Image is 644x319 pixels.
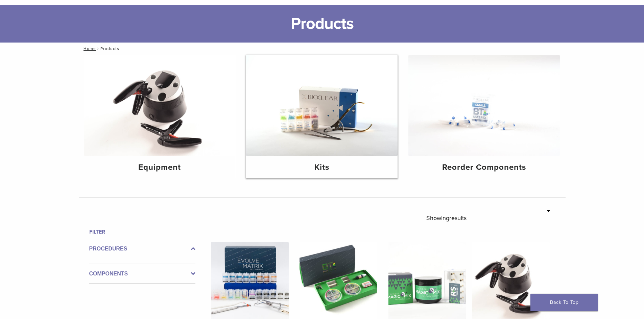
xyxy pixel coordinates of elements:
[530,294,598,311] a: Back To Top
[96,47,100,50] span: /
[246,55,398,178] a: Kits
[414,161,554,174] h4: Reorder Components
[89,270,195,278] label: Components
[79,43,566,55] nav: Products
[246,55,398,156] img: Kits
[426,211,467,225] p: Showing results
[89,228,195,236] h4: Filter
[84,55,236,178] a: Equipment
[90,161,230,174] h4: Equipment
[81,46,96,51] a: Home
[252,161,392,174] h4: Kits
[84,55,236,156] img: Equipment
[408,55,560,156] img: Reorder Components
[89,245,195,253] label: Procedures
[408,55,560,178] a: Reorder Components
